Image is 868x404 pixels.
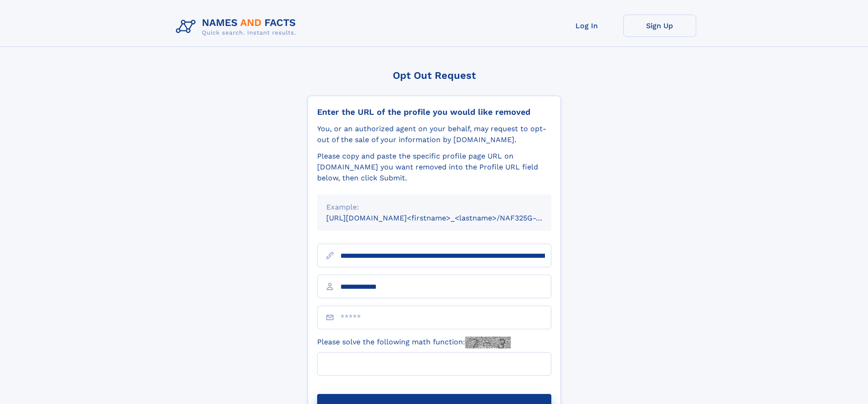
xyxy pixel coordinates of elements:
label: Please solve the following math function: [317,337,511,348]
div: Opt Out Request [308,70,561,81]
div: Example: [326,202,542,213]
small: [URL][DOMAIN_NAME]<firstname>_<lastname>/NAF325G-xxxxxxxx [326,214,569,222]
div: You, or an authorized agent on your behalf, may request to opt-out of the sale of your informatio... [317,123,551,145]
div: Enter the URL of the profile you would like removed [317,107,551,117]
img: Logo Names and Facts [172,15,303,39]
a: Log In [550,15,623,37]
a: Sign Up [623,15,696,37]
div: Please copy and paste the specific profile page URL on [DOMAIN_NAME] you want removed into the Pr... [317,151,551,184]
